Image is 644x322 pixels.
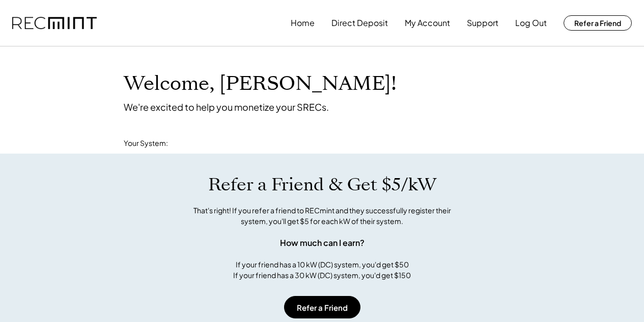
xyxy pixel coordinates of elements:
[124,101,329,113] div: We're excited to help you monetize your SRECs.
[284,296,360,318] button: Refer a Friend
[291,13,315,33] button: Home
[12,17,97,30] img: recmint-logotype%403x.png
[564,15,632,31] button: Refer a Friend
[124,72,397,96] h1: Welcome, [PERSON_NAME]!
[405,13,450,33] button: My Account
[233,259,411,281] div: If your friend has a 10 kW (DC) system, you'd get $50 If your friend has a 30 kW (DC) system, you...
[280,237,365,249] div: How much can I earn?
[182,205,462,227] div: That's right! If you refer a friend to RECmint and they successfully register their system, you'l...
[124,138,168,148] div: Your System:
[467,13,498,33] button: Support
[208,174,436,195] h1: Refer a Friend & Get $5/kW
[515,13,547,33] button: Log Out
[331,13,388,33] button: Direct Deposit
